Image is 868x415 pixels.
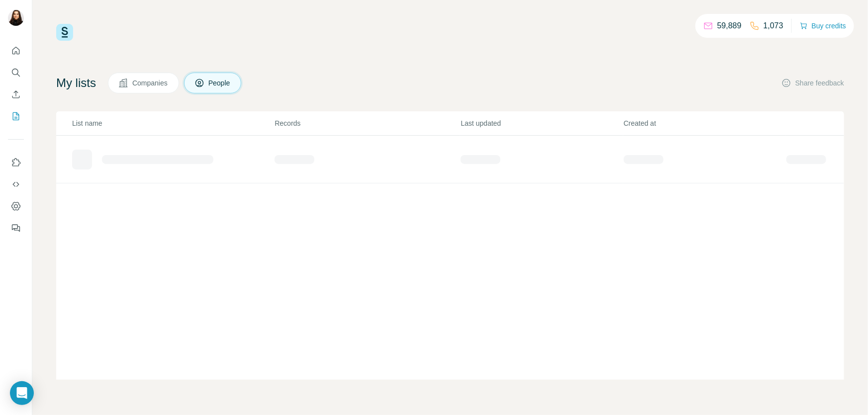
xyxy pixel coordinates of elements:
[72,118,274,128] p: List name
[624,118,785,128] p: Created at
[781,78,844,88] button: Share feedback
[8,154,24,171] button: Use Surfe on LinkedIn
[8,219,24,237] button: Feedback
[56,75,96,91] h4: My lists
[8,64,24,82] button: Search
[56,24,73,41] img: Surfe Logo
[8,175,24,193] button: Use Surfe API
[10,381,34,405] div: Open Intercom Messenger
[132,78,169,88] span: Companies
[8,42,24,60] button: Quick start
[764,20,783,32] p: 1,073
[8,197,24,215] button: Dashboard
[8,10,24,26] img: Avatar
[8,107,24,125] button: My lists
[208,78,231,88] span: People
[461,118,622,128] p: Last updated
[275,118,460,128] p: Records
[800,19,846,33] button: Buy credits
[717,20,742,32] p: 59,889
[8,85,24,103] button: Enrich CSV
